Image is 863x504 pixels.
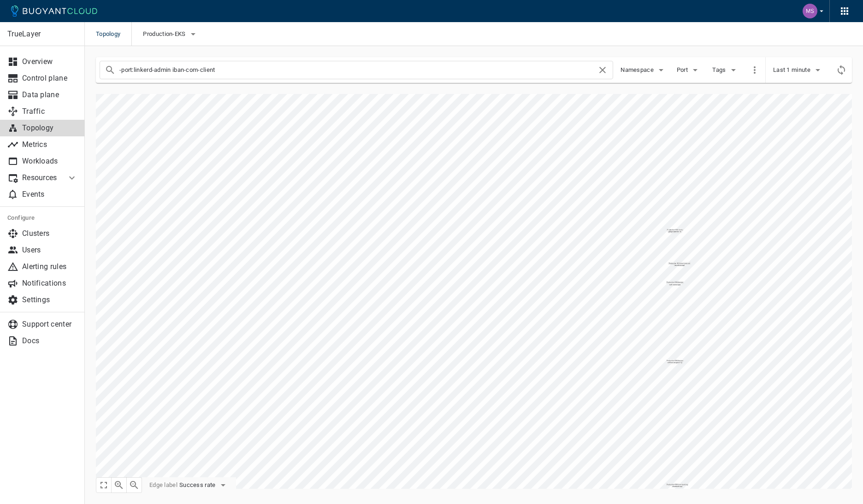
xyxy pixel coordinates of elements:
p: Alerting rules [22,262,77,271]
p: Overview [22,57,77,66]
h5: Configure [7,214,77,222]
span: Last 1 minute [773,66,812,74]
div: Refresh metrics [834,63,848,77]
p: Metrics [22,140,77,149]
button: Production-EKS [143,27,198,41]
p: Events [22,190,77,199]
span: Edge label [149,481,177,489]
p: Settings [22,295,77,305]
span: Production-EKS [143,30,187,38]
p: Docs [22,336,77,346]
p: Workloads [22,157,77,166]
p: Support center [22,320,77,329]
p: Traffic [22,107,77,116]
button: Namespace [621,63,667,77]
span: Tags [712,66,727,74]
img: Michael Steele [803,4,817,18]
p: Data plane [22,90,77,100]
span: Port [677,66,690,74]
button: Tags [711,63,740,77]
p: Clusters [22,229,77,238]
p: Notifications [22,279,77,288]
button: Port [674,63,703,77]
p: TrueLayer [7,29,77,39]
span: Success rate [179,481,218,489]
button: Success rate [179,478,229,492]
button: Last 1 minute [773,63,823,77]
p: Resources [22,173,59,182]
span: Namespace [621,66,656,74]
input: Search [119,64,597,76]
p: Control plane [22,74,77,83]
p: Topology [22,123,77,133]
p: Users [22,246,77,255]
span: Topology [96,22,131,46]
